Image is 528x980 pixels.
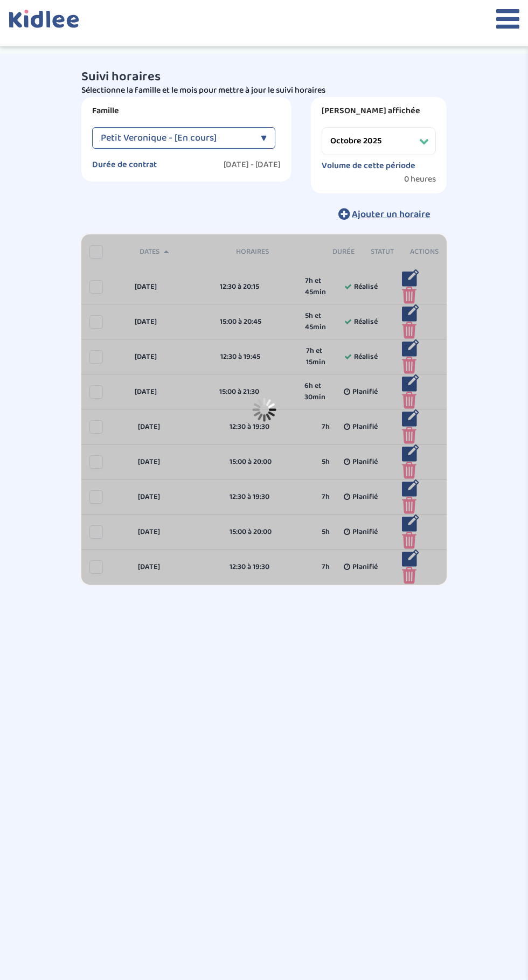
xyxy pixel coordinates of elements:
[404,174,436,185] span: 0 heures
[81,70,447,84] h3: Suivi horaires
[252,398,276,422] img: loader_sticker.gif
[81,84,447,97] p: Sélectionne la famille et le mois pour mettre à jour le suivi horaires
[322,161,415,171] label: Volume de cette période
[322,202,447,226] button: Ajouter un horaire
[322,106,436,116] label: [PERSON_NAME] affichée
[92,159,157,170] label: Durée de contrat
[92,106,281,116] label: Famille
[352,207,430,222] span: Ajouter un horaire
[261,127,267,149] div: ▼
[224,159,281,170] label: [DATE] - [DATE]
[101,127,217,149] span: Petit Veronique - [En cours]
